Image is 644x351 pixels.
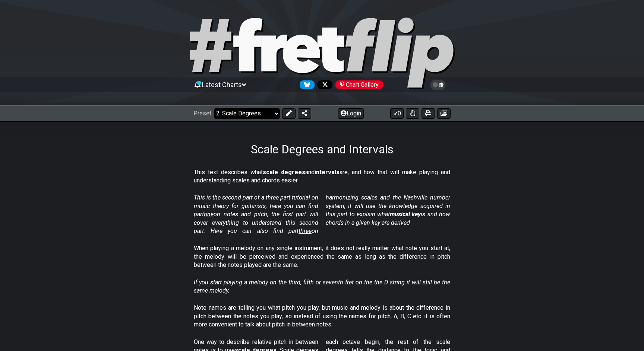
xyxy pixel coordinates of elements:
[204,211,214,218] span: one
[332,80,383,89] a: #fretflip at Pinterest
[194,194,450,234] em: This is the second part of a three part tutorial on music theory for guitarists, here you can fin...
[422,108,435,119] button: Print
[193,110,211,117] span: Preset
[282,108,296,119] button: Edit Preset
[194,244,450,269] p: When playing a melody on any single instrument, it does not really matter what note you start at,...
[298,108,311,119] button: Share Preset
[202,81,242,89] span: Latest Charts
[437,108,451,119] button: Create image
[263,169,305,176] strong: scale degrees
[338,108,364,119] button: Login
[194,168,450,185] p: This text describes what and are, and how that will make playing and understanding scales and cho...
[251,142,394,156] h1: Scale Degrees and Intervals
[194,304,450,329] p: Note names are telling you what pitch you play, but music and melody is about the difference in p...
[390,108,404,119] button: 0
[406,108,419,119] button: Toggle Dexterity for all fretkits
[315,169,340,176] strong: intervals
[315,80,332,89] a: Follow #fretflip at X
[434,82,442,88] span: Toggle light / dark theme
[335,80,383,89] div: Chart Gallery
[390,211,421,218] strong: musical key
[194,279,450,294] em: If you start playing a melody on the third, fifth or seventh fret on the the D string it will sti...
[299,227,312,234] span: three
[297,80,315,89] a: Follow #fretflip at Bluesky
[214,108,280,119] select: Preset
